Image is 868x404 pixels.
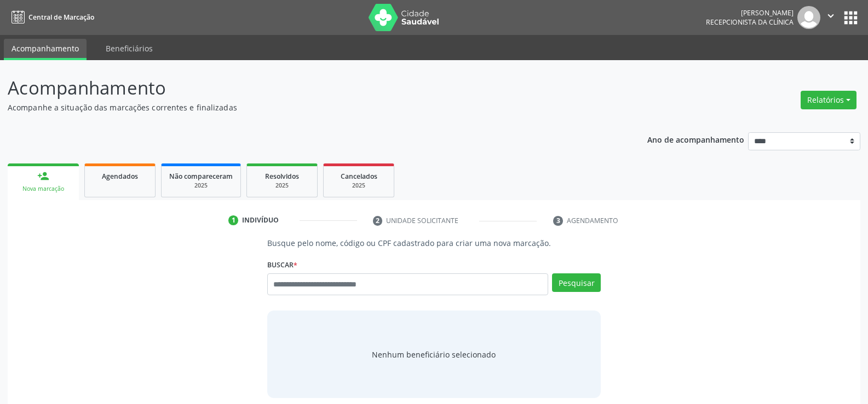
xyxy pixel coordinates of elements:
[267,237,601,249] p: Busque pelo nome, código ou CPF cadastrado para criar uma nova marcação.
[552,273,601,292] button: Pesquisar
[331,181,386,190] div: 2025
[267,256,297,273] label: Buscar
[825,10,837,22] i: 
[265,172,299,181] span: Resolvidos
[8,74,605,102] p: Acompanhamento
[98,39,160,58] a: Beneficiários
[801,91,856,109] button: Relatórios
[706,8,794,17] div: [PERSON_NAME]
[8,8,94,26] a: Central de Marcação
[820,6,841,29] button: 
[341,172,377,181] span: Cancelados
[841,8,860,27] button: apps
[647,132,744,146] p: Ano de acompanhamento
[37,170,49,182] div: person_add
[242,215,279,225] div: Indivíduo
[4,39,87,60] a: Acompanhamento
[169,172,233,181] span: Não compareceram
[255,181,309,190] div: 2025
[372,349,496,360] span: Nenhum beneficiário selecionado
[169,181,233,190] div: 2025
[102,172,138,181] span: Agendados
[706,17,794,27] span: Recepcionista da clínica
[8,102,605,113] p: Acompanhe a situação das marcações correntes e finalizadas
[15,185,71,193] div: Nova marcação
[28,13,94,22] span: Central de Marcação
[228,215,238,225] div: 1
[797,6,820,29] img: img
